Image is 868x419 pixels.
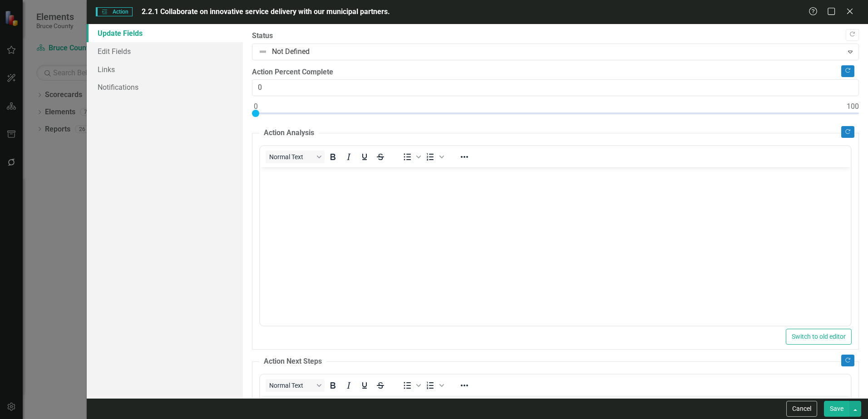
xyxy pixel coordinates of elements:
legend: Action Next Steps [259,356,326,367]
button: Italic [341,151,356,163]
div: Bullet list [399,151,422,163]
legend: Action Analysis [259,128,319,138]
button: Reveal or hide additional toolbar items [457,151,472,163]
span: 2.2.1 Collaborate on innovative service delivery with our municipal partners. [142,7,390,16]
span: Action [96,7,132,16]
a: Edit Fields [87,42,243,60]
label: Status [252,31,859,41]
button: Switch to old editor [786,329,852,345]
a: Update Fields [87,24,243,42]
div: Numbered list [423,151,445,163]
label: Action Percent Complete [252,67,859,78]
button: Strikethrough [373,151,388,163]
div: Numbered list [423,379,445,392]
a: Links [87,60,243,78]
button: Block Normal Text [266,151,325,163]
button: Block Normal Text [266,379,325,392]
span: Normal Text [269,382,314,389]
button: Bold [325,151,340,163]
button: Italic [341,379,356,392]
button: Cancel [786,401,817,417]
span: Normal Text [269,153,314,161]
button: Underline [357,151,372,163]
button: Bold [325,379,340,392]
iframe: Rich Text Area [260,167,851,326]
button: Strikethrough [373,379,388,392]
div: Bullet list [399,379,422,392]
button: Reveal or hide additional toolbar items [457,379,472,392]
a: Notifications [87,78,243,96]
button: Save [824,401,849,417]
button: Underline [357,379,372,392]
